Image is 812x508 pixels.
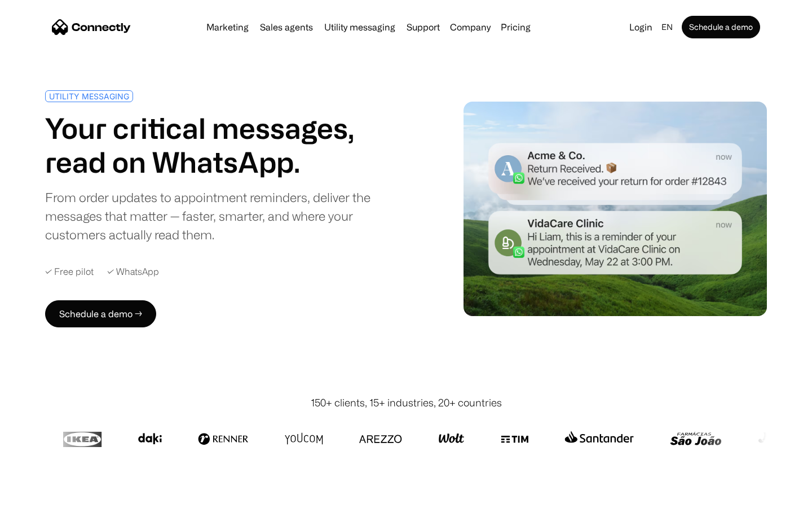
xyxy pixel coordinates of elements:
div: From order updates to appointment reminders, deliver the messages that matter — faster, smarter, ... [45,188,401,244]
a: Schedule a demo → [45,300,156,327]
a: Support [402,23,444,32]
ul: Language list [23,488,68,504]
div: UTILITY MESSAGING [49,92,129,100]
aside: Language selected: English [11,487,68,504]
a: Login [625,19,657,35]
div: Company [450,19,491,35]
a: Schedule a demo [682,16,760,38]
a: Marketing [202,23,253,32]
a: Utility messaging [320,23,400,32]
a: Sales agents [255,23,317,32]
div: ✓ WhatsApp [107,266,159,277]
div: en [661,19,673,35]
div: 150+ clients, 15+ industries, 20+ countries [311,395,502,410]
div: ✓ Free pilot [45,266,94,277]
h1: Your critical messages, read on WhatsApp. [45,111,401,179]
a: Pricing [496,23,535,32]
